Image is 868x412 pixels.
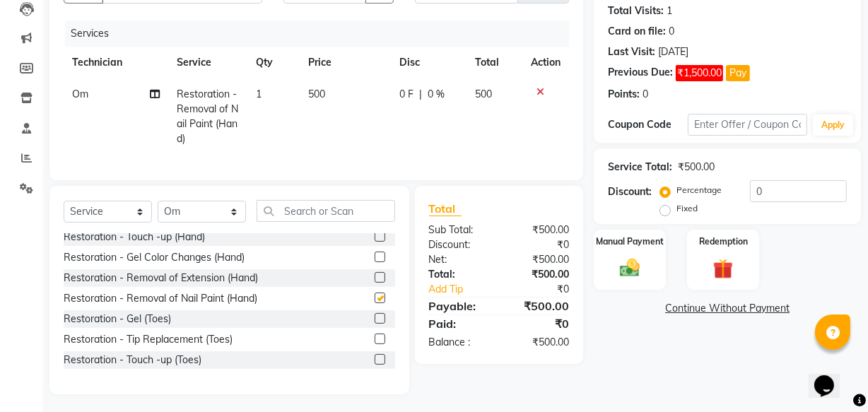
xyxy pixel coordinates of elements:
[678,160,715,175] div: ₹500.00
[300,47,391,78] th: Price
[467,47,522,78] th: Total
[257,200,395,222] input: Search or Scan
[419,87,422,102] span: |
[699,235,748,248] label: Redemption
[669,24,674,39] div: 0
[499,298,580,314] div: ₹500.00
[676,184,722,196] label: Percentage
[608,160,672,175] div: Service Total:
[65,20,580,47] div: Services
[391,47,467,78] th: Disc
[658,45,688,59] div: [DATE]
[614,257,646,280] img: _cash.svg
[418,298,499,314] div: Payable:
[643,87,648,102] div: 0
[308,88,325,100] span: 500
[247,47,300,78] th: Qty
[64,332,233,347] div: Restoration - Tip Replacement (Toes)
[64,47,168,78] th: Technician
[597,301,858,316] a: Continue Without Payment
[608,184,652,199] div: Discount:
[418,335,499,350] div: Balance :
[608,45,655,59] div: Last Visit:
[676,202,698,215] label: Fixed
[667,4,672,18] div: 1
[418,252,499,267] div: Net:
[256,88,262,100] span: 1
[429,201,462,216] span: Total
[813,114,853,136] button: Apply
[72,88,88,100] span: Om
[596,235,664,248] label: Manual Payment
[676,65,723,81] span: ₹1,500.00
[522,47,569,78] th: Action
[428,87,445,102] span: 0 %
[608,4,664,18] div: Total Visits:
[499,315,580,332] div: ₹0
[499,267,580,282] div: ₹500.00
[418,223,499,237] div: Sub Total:
[168,47,247,78] th: Service
[418,267,499,282] div: Total:
[418,237,499,252] div: Discount:
[707,257,739,281] img: _gift.svg
[512,282,580,297] div: ₹0
[499,335,580,350] div: ₹500.00
[499,237,580,252] div: ₹0
[64,291,257,306] div: Restoration - Removal of Nail Paint (Hand)
[64,250,245,265] div: Restoration - Gel Color Changes (Hand)
[418,282,512,297] a: Add Tip
[726,65,750,81] button: Pay
[475,88,492,100] span: 500
[499,223,580,237] div: ₹500.00
[399,87,414,102] span: 0 F
[608,117,688,132] div: Coupon Code
[418,315,499,332] div: Paid:
[688,114,807,136] input: Enter Offer / Coupon Code
[608,24,666,39] div: Card on file:
[64,271,258,286] div: Restoration - Removal of Extension (Hand)
[64,312,171,326] div: Restoration - Gel (Toes)
[499,252,580,267] div: ₹500.00
[608,87,640,102] div: Points:
[608,65,673,81] div: Previous Due:
[64,373,241,388] div: Restoration - Gel Color Changes (Toes)
[64,230,205,245] div: Restoration - Touch -up (Hand)
[64,353,201,367] div: Restoration - Touch -up (Toes)
[177,88,238,145] span: Restoration - Removal of Nail Paint (Hand)
[809,355,854,398] iframe: chat widget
